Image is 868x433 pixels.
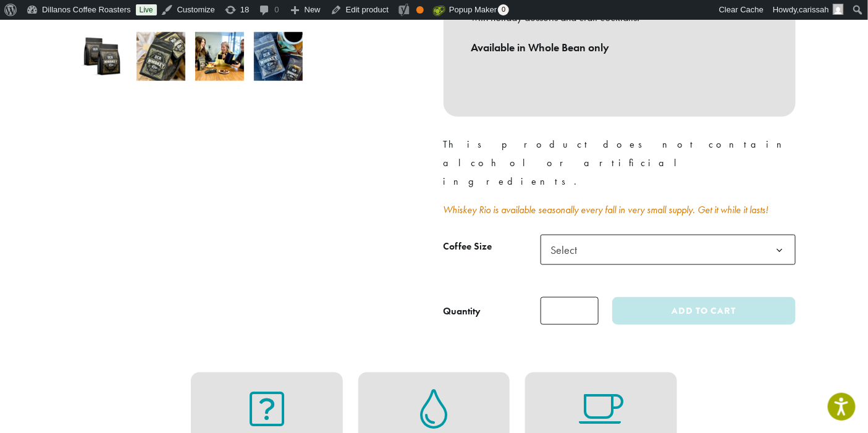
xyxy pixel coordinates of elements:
a: Whiskey Rio is available seasonally every fall in very small supply. Get it while it lasts! [444,203,769,216]
label: Coffee Size [444,238,541,256]
img: Whiskey Rio - Image 2 [137,32,185,81]
span: 0 [498,4,509,15]
img: Whiskey Rio - Image 4 [254,32,303,81]
input: Product quantity [541,297,599,325]
p: This product does not contain alcohol or artificial ingredients. [444,135,796,191]
span: Select [546,238,590,262]
div: Quantity [444,304,481,319]
a: Live [136,4,157,15]
img: Whiskey Rio [78,32,127,81]
strong: Available in Whole Bean only [471,40,610,54]
span: carissah [799,5,829,14]
button: Add to cart [612,297,795,325]
img: Whiskey Rio - Image 3 [195,32,244,81]
span: Select [541,235,796,265]
div: OK [416,6,424,14]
